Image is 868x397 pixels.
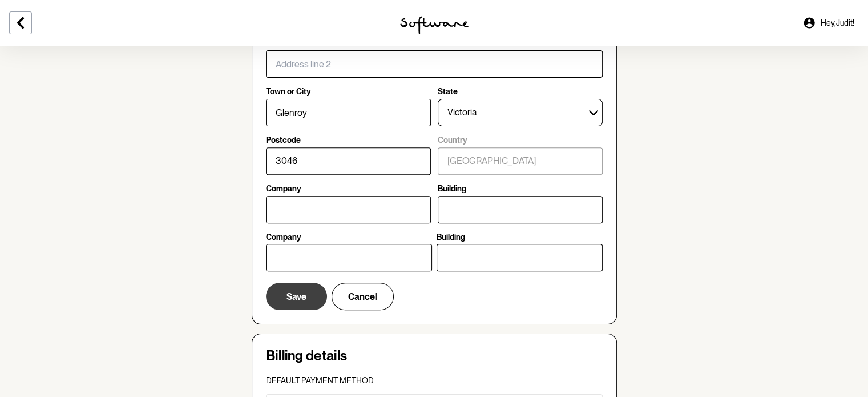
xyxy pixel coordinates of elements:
[266,135,301,145] p: Postcode
[286,291,306,302] span: Save
[332,283,394,310] button: Cancel
[266,147,431,175] input: Postcode
[266,99,431,126] input: Town or City
[796,9,861,37] a: Hey,Judit!
[266,184,301,194] p: Company
[266,87,311,97] p: Town or City
[438,184,466,194] p: Building
[438,87,458,97] p: State
[348,291,377,302] span: Cancel
[438,135,467,145] p: Country
[266,50,603,78] input: Address line 2
[266,232,301,242] p: Company
[266,376,374,385] span: Default payment method
[266,283,327,310] button: Save
[266,348,603,364] h4: Billing details
[400,16,469,34] img: software logo
[821,18,854,28] span: Hey, Judit !
[437,232,465,242] p: Building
